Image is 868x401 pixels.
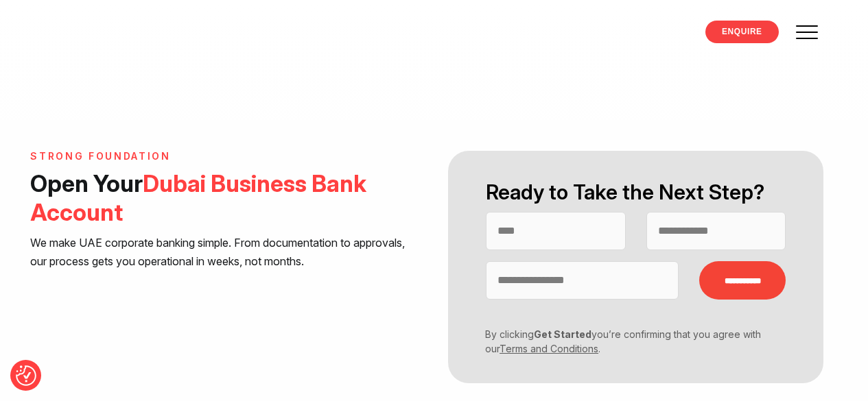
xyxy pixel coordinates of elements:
img: v1 [30,322,99,348]
img: v4 [277,329,346,341]
img: v2 [195,322,263,348]
h2: Ready to Take the Next Step? [486,178,786,206]
img: Revisit consent button [16,365,36,386]
a: Terms and Conditions [500,343,598,354]
button: Consent Preferences [16,365,36,386]
img: svg+xml;nitro-empty-id=MTU3OjExNQ==-1;base64,PHN2ZyB2aWV3Qm94PSIwIDAgNzU4IDI1MSIgd2lkdGg9Ijc1OCIg... [40,19,143,53]
span: Dubai Business Bank Account [30,169,366,226]
img: v3 [113,315,181,355]
p: We make UAE corporate banking simple. From documentation to approvals, our process gets you opera... [30,234,418,270]
p: By clicking you’re confirming that you agree with our . [476,327,775,356]
form: Contact form [434,151,838,383]
h1: Open Your [30,169,418,227]
strong: Get Started [534,328,591,340]
h6: STRONG FOUNDATION [30,151,418,162]
a: ENQUIRE [705,21,779,43]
